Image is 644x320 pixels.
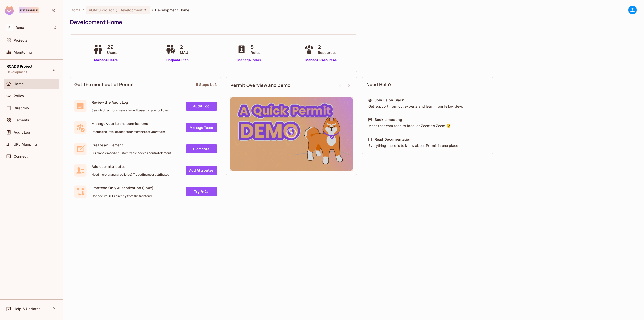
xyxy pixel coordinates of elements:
[89,8,114,12] span: ROADS Project
[318,43,337,51] span: 2
[72,8,81,12] span: the active workspace
[303,58,339,63] a: Manage Resources
[107,50,117,55] span: Users
[14,118,29,122] span: Elements
[366,81,392,88] span: Need Help?
[92,173,169,177] span: Need more granular policies? Try adding user attributes
[6,24,13,31] span: F
[155,8,189,12] span: Development Home
[186,144,217,153] a: Elements
[120,8,143,12] span: Development
[14,307,41,311] span: Help & Updates
[92,100,169,105] span: Review the Audit Log
[92,185,153,190] span: Frontend Only Authorization (FoAz)
[14,106,29,110] span: Directory
[230,82,291,88] span: Permit Overview and Demo
[14,130,30,134] span: Audit Log
[92,58,120,63] a: Manage Users
[83,8,84,12] li: /
[251,50,260,55] span: Roles
[107,43,117,51] span: 29
[92,164,169,169] span: Add user attributes
[92,151,171,155] span: Build and embed a customizable access control element
[186,187,217,196] a: Try FoAz
[7,70,27,74] span: Development
[165,58,191,63] a: Upgrade Plan
[375,137,412,142] div: Read Documentation
[368,104,487,109] div: Get support from out experts and learn from fellow devs
[186,102,217,111] a: Audit Log
[19,7,39,13] div: Enterprise
[92,108,169,112] span: See which actions were allowed based on your policies
[368,123,487,129] div: Meet the team face to face, or Zoom to Zoom 😉
[14,50,32,54] span: Monitoring
[251,43,260,51] span: 5
[14,142,37,146] span: URL Mapping
[92,194,153,198] span: Use secure API's directly from the frontend
[152,8,153,12] li: /
[14,38,28,42] span: Projects
[14,94,24,98] span: Policy
[74,81,134,88] span: Get the most out of Permit
[180,50,188,55] span: MAU
[14,154,28,158] span: Connect
[375,98,404,103] div: Join us on Slack
[7,64,32,68] span: ROADS Project
[16,26,24,30] span: Workspace: fcma
[92,130,165,134] span: Decide the level of access for members of your team
[92,121,165,126] span: Manage your teams permissions
[70,18,634,26] div: Development Home
[14,82,24,86] span: Home
[318,50,337,55] span: Resources
[375,117,402,122] div: Book a meeting
[186,166,217,175] a: Add Attrbutes
[235,58,263,63] a: Manage Roles
[180,43,188,51] span: 2
[5,6,14,15] img: SReyMgAAAABJRU5ErkJggg==
[368,143,487,148] div: Everything there is to know about Permit in one place
[196,82,217,87] div: 5 Steps Left
[186,123,217,132] a: Manage Team
[116,8,118,12] span: :
[92,143,171,147] span: Create an Element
